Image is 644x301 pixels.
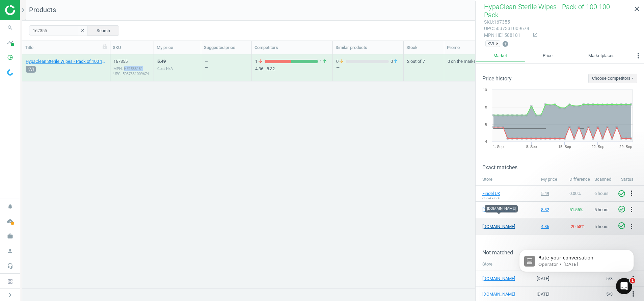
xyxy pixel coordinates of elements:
[157,66,173,71] div: Cost N/A
[484,32,529,39] div: : HE1588181
[629,290,637,298] i: more_vert
[541,224,563,230] div: 4.36
[525,50,570,61] a: Price
[482,276,523,282] a: [DOMAIN_NAME]
[633,50,644,64] button: more_vert
[4,21,17,34] i: search
[570,50,633,61] a: Marketplaces
[4,51,17,64] i: pie_chart_outlined
[618,222,626,230] i: check_circle_outline
[2,291,19,299] button: chevron_right
[485,205,518,212] div: [DOMAIN_NAME]
[484,25,529,32] div: : 5037331009674
[336,45,401,51] div: Similar products
[594,207,609,212] span: 5 hours
[6,291,14,299] i: chevron_right
[627,189,636,197] i: more_vert
[619,145,632,149] tspan: 29. Sep
[502,40,509,48] button: add_circle
[627,205,636,214] i: more_vert
[502,41,509,47] i: add_circle
[407,55,440,80] div: 2 out of 7
[533,32,538,37] i: open_in_new
[566,173,591,186] th: Difference
[629,290,637,299] button: more_vert
[26,58,106,65] a: HypaClean Sterile Wipes - Pack of 100 100 Pack
[254,45,330,51] div: Competitors
[618,173,644,186] th: Status
[485,140,487,144] text: 4
[588,74,637,83] button: Choose competitors
[591,173,618,186] th: Scanned
[618,205,626,213] i: check_circle_outline
[496,41,500,47] button: ×
[484,19,529,25] div: : 167355
[22,54,644,280] div: grid
[484,26,493,31] span: upc
[594,224,609,229] span: 5 hours
[594,191,609,196] span: 6 hours
[482,164,644,171] h3: Exact matches
[483,88,487,92] text: 10
[157,45,198,51] div: My price
[87,25,119,35] button: Search
[482,75,512,82] h3: Price history
[29,6,56,14] span: Products
[616,278,632,294] iframe: Intercom live chat
[258,58,263,65] i: arrow_downward
[627,222,636,230] i: more_vert
[541,191,563,197] div: 5.49
[4,200,17,213] i: notifications
[339,58,344,65] i: arrow_downward
[113,58,150,65] div: 167355
[322,58,327,65] i: arrow_upward
[205,65,208,71] div: —
[592,145,605,149] tspan: 22. Sep
[204,45,249,51] div: Suggested price
[27,66,34,73] span: KVI
[205,58,208,80] div: —
[4,215,17,228] i: cloud_done
[529,32,538,38] a: open_in_new
[484,3,610,19] span: HypaClean Sterile Wipes - Pack of 100 100 Pack
[537,292,549,297] span: [DATE]
[113,66,150,76] div: MPN: HE1588181 UPC: 5037331009674
[448,55,491,80] div: 0 on the market
[618,190,626,198] i: check_circle_outline
[447,45,492,51] div: Promo
[4,36,17,49] i: timeline
[509,235,644,283] iframe: Intercom notifications message
[5,5,53,15] img: ajHJNr6hYgQAAAAASUVORK5CYII=
[634,52,642,60] i: more_vert
[336,65,340,70] div: —
[157,58,173,65] div: 5.49
[336,58,346,65] span: 0
[25,45,107,51] div: Title
[484,19,493,25] span: sku
[318,58,329,65] span: 1
[80,28,85,33] i: clear
[482,291,523,297] a: [DOMAIN_NAME]
[496,41,499,46] span: ×
[389,58,400,65] span: 0
[484,32,494,38] span: mpn
[630,278,635,283] span: 1
[113,45,151,51] div: SKU
[4,259,17,272] i: headset_mic
[476,258,533,271] th: Store
[485,122,487,126] text: 6
[569,224,585,229] span: -20.58 %
[633,5,641,13] i: close
[482,207,516,213] a: [DOMAIN_NAME]
[255,66,329,72] div: 4.36 - 8.32
[255,58,265,65] span: 1
[558,145,571,149] tspan: 15. Sep
[78,26,88,35] button: clear
[19,6,27,14] i: chevron_right
[4,230,17,243] i: work
[627,205,636,214] button: more_vert
[493,145,504,149] tspan: 1. Sep
[569,207,583,212] span: 51.55 %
